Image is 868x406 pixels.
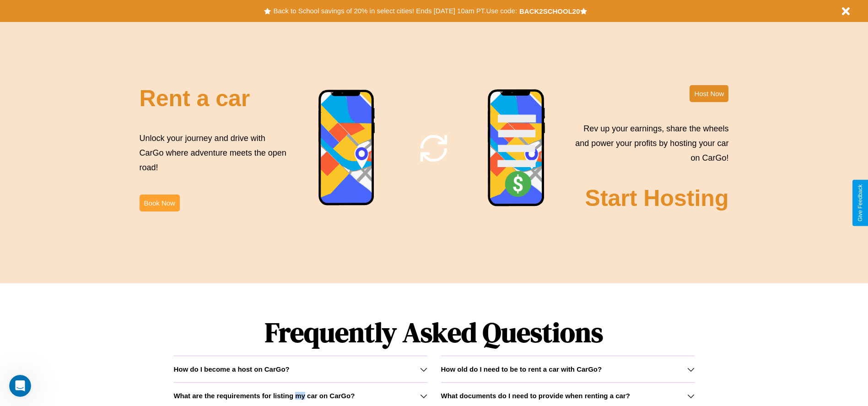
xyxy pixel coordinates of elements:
[173,392,355,400] h3: What are the requirements for listing my car on CarGo?
[271,5,519,17] button: Back to School savings of 20% in select cities! Ends [DATE] 10am PT.Use code:
[173,365,289,373] h3: How do I become a host on CarGo?
[570,121,728,166] p: Rev up your earnings, share the wheels and power your profits by hosting your car on CarGo!
[140,131,290,175] p: Unlock your journey and drive with CarGo where adventure meets the open road!
[519,7,580,15] b: BACK2SCHOOL20
[441,392,630,400] h3: What documents do I need to provide when renting a car?
[690,85,728,102] button: Host Now
[9,375,31,397] iframe: Intercom live chat
[318,89,376,207] img: phone
[173,309,694,356] h1: Frequently Asked Questions
[441,365,602,373] h3: How old do I need to be to rent a car with CarGo?
[487,89,546,208] img: phone
[857,184,863,222] div: Give Feedback
[140,85,250,112] h2: Rent a car
[140,195,180,211] button: Book Now
[585,185,729,211] h2: Start Hosting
